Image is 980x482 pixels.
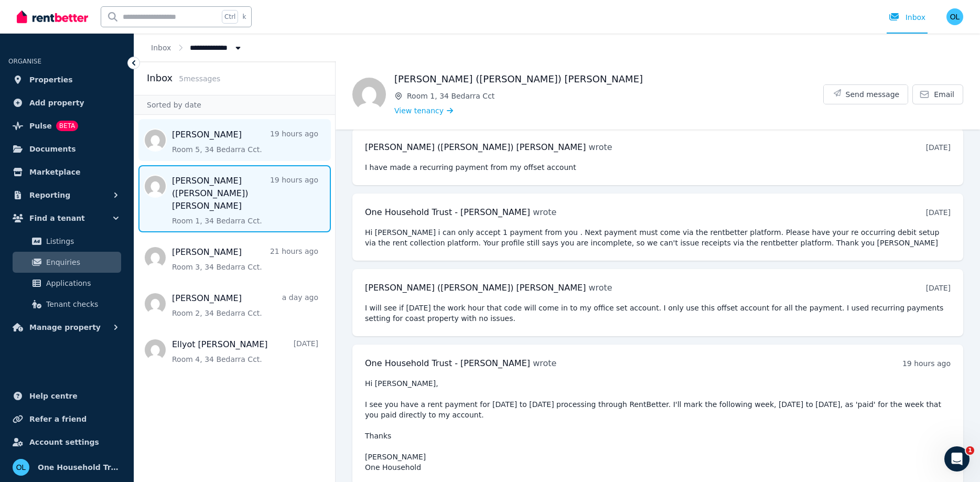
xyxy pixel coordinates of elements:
[365,142,586,152] span: [PERSON_NAME] ([PERSON_NAME]) [PERSON_NAME]
[29,212,85,224] span: Find a tenant
[172,246,318,272] a: [PERSON_NAME]21 hours agoRoom 3, 34 Bedarra Cct.
[365,358,530,368] span: One Household Trust - [PERSON_NAME]
[533,358,556,368] span: wrote
[134,95,335,115] div: Sorted by date
[926,208,951,217] time: [DATE]
[242,13,246,21] span: k
[13,252,121,273] a: Enquiries
[134,34,260,61] nav: Breadcrumb
[8,115,125,136] a: PulseBETA
[846,89,900,100] span: Send message
[8,432,125,453] a: Account settings
[8,69,125,90] a: Properties
[29,166,80,178] span: Marketplace
[8,92,125,113] a: Add property
[38,461,121,474] span: One Household Trust - [PERSON_NAME]
[889,12,925,23] div: Inbox
[966,446,974,455] span: 1
[912,84,963,104] a: Email
[184,4,203,23] div: Close
[29,120,52,132] span: Pulse
[926,284,951,292] time: [DATE]
[7,4,27,24] button: go back
[17,9,88,25] img: RentBetter
[134,115,335,375] nav: Message list
[222,10,238,24] span: Ctrl
[588,142,612,152] span: wrote
[29,143,76,155] span: Documents
[151,44,171,52] a: Inbox
[8,185,125,206] button: Reporting
[8,138,125,159] a: Documents
[29,97,84,109] span: Add property
[29,413,87,425] span: Refer a friend
[56,121,78,131] span: BETA
[533,207,556,217] span: wrote
[172,292,318,318] a: [PERSON_NAME]a day agoRoom 2, 34 Bedarra Cct.
[46,298,117,310] span: Tenant checks
[29,436,99,448] span: Account settings
[172,338,318,365] a: Ellyot [PERSON_NAME][DATE]Room 4, 34 Bedarra Cct.
[365,162,951,173] pre: I have made a recurring payment from my offset account
[29,189,70,201] span: Reporting
[934,89,954,100] span: Email
[946,8,963,25] img: One Household Trust - Loretta
[394,105,453,116] a: View tenancy
[8,385,125,406] a: Help centre
[13,459,29,476] img: One Household Trust - Loretta
[179,74,220,83] span: 5 message s
[407,91,823,101] span: Room 1, 34 Bedarra Cct
[172,128,318,155] a: [PERSON_NAME]19 hours agoRoom 5, 34 Bedarra Cct.
[394,72,823,87] h1: [PERSON_NAME] ([PERSON_NAME]) [PERSON_NAME]
[365,207,530,217] span: One Household Trust - [PERSON_NAME]
[46,256,117,269] span: Enquiries
[29,321,101,334] span: Manage property
[13,294,121,315] a: Tenant checks
[8,58,41,65] span: ORGANISE
[13,231,121,252] a: Listings
[352,78,386,111] img: Te-Hung (Andy) Hsu
[164,4,184,24] button: Expand window
[926,143,951,152] time: [DATE]
[147,71,173,85] h2: Inbox
[46,277,117,290] span: Applications
[8,409,125,430] a: Refer a friend
[29,390,78,402] span: Help centre
[902,359,951,368] time: 19 hours ago
[46,235,117,248] span: Listings
[8,317,125,338] button: Manage property
[588,283,612,293] span: wrote
[824,85,908,104] button: Send message
[29,73,73,86] span: Properties
[8,208,125,229] button: Find a tenant
[365,378,951,473] pre: Hi [PERSON_NAME], I see you have a rent payment for [DATE] to [DATE] processing through RentBette...
[365,227,951,248] pre: Hi [PERSON_NAME] i can only accept 1 payment from you . Next payment must come via the rentbetter...
[394,105,444,116] span: View tenancy
[365,303,951,324] pre: I will see if [DATE] the work hour that code will come in to my office set account. I only use th...
[172,175,318,226] a: [PERSON_NAME] ([PERSON_NAME]) [PERSON_NAME]19 hours agoRoom 1, 34 Bedarra Cct.
[8,162,125,183] a: Marketplace
[13,273,121,294] a: Applications
[365,283,586,293] span: [PERSON_NAME] ([PERSON_NAME]) [PERSON_NAME]
[944,446,970,472] iframe: Intercom live chat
